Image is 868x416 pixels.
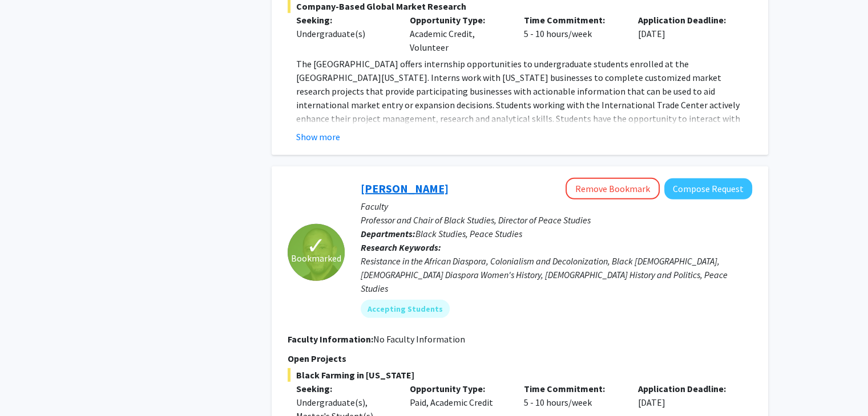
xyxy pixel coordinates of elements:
div: 5 - 10 hours/week [515,13,629,54]
p: Application Deadline: [638,382,735,395]
span: Bookmarked [291,251,341,265]
b: Faculty Information: [288,333,373,345]
div: Resistance in the African Diaspora, Colonialism and Decolonization, Black [DEMOGRAPHIC_DATA], [DE... [361,254,752,295]
a: [PERSON_NAME] [361,181,449,195]
p: Opportunity Type: [410,13,507,27]
button: Compose Request to Daive Dunkley [664,178,752,199]
b: Research Keywords: [361,242,441,253]
span: Black Studies, Peace Studies [415,228,522,239]
p: Seeking: [296,13,393,27]
p: Time Commitment: [524,13,621,27]
span: Black Farming in [US_STATE] [288,368,752,382]
p: Seeking: [296,382,393,395]
p: Opportunity Type: [410,382,507,395]
p: Professor and Chair of Black Studies, Director of Peace Studies [361,213,752,227]
iframe: Chat [9,365,49,407]
b: Departments: [361,228,415,239]
p: Time Commitment: [524,382,621,395]
button: Show more [296,130,340,144]
div: Academic Credit, Volunteer [401,13,515,54]
p: Application Deadline: [638,13,735,27]
div: Undergraduate(s) [296,27,393,40]
span: No Faculty Information [373,333,465,345]
p: Faculty [361,199,752,213]
span: ✓ [306,240,326,251]
p: The [GEOGRAPHIC_DATA] offers internship opportunities to undergraduate students enrolled at the [... [296,57,752,139]
p: Open Projects [288,352,752,365]
button: Remove Bookmark [566,178,660,199]
mat-chip: Accepting Students [361,300,450,318]
div: [DATE] [629,13,744,54]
